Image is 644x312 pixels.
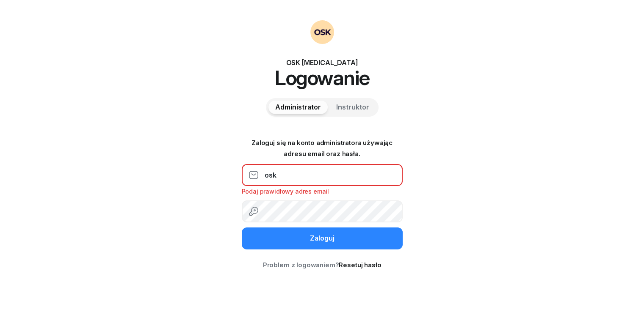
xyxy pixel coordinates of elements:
[242,164,403,186] input: Adres email
[310,20,334,44] img: OSKAdmin
[242,57,403,68] div: OSK [MEDICAL_DATA]
[336,102,369,113] span: Instruktor
[268,101,328,114] button: Administrator
[329,101,376,114] button: Instruktor
[242,188,329,195] span: Podaj prawidłowy adres email
[242,137,403,159] p: Zaloguj się na konto administratora używając adresu email oraz hasła.
[242,227,403,249] button: Zaloguj
[242,68,403,88] h1: Logowanie
[242,260,403,271] div: Problem z logowaniem?
[310,233,334,244] div: Zaloguj
[275,102,321,113] span: Administrator
[339,261,381,269] a: Resetuj hasło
